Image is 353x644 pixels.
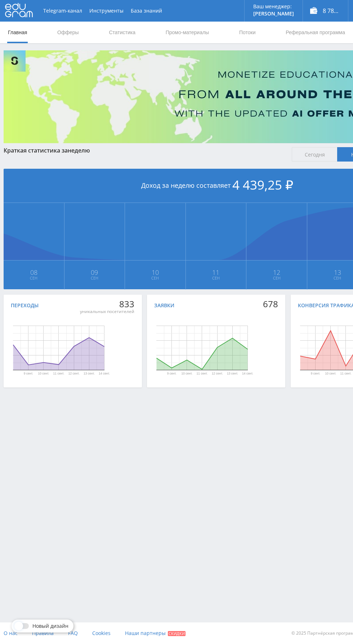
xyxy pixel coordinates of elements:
text: 9 сент. [310,372,320,376]
span: Cookies [92,630,111,636]
span: Сегодня [292,147,338,162]
span: Правила [32,630,54,636]
a: Реферальная программа [285,22,346,43]
span: Наши партнеры [125,630,166,636]
text: 9 сент. [167,372,176,376]
text: 11 сент. [197,372,208,376]
span: Сен [4,275,64,281]
span: 09 [65,269,125,275]
div: уникальных посетителей [80,309,134,314]
span: FAQ [68,630,78,636]
span: неделю [68,146,90,154]
div: 678 [263,299,278,309]
svg: Диаграмма. [133,312,271,384]
a: FAQ [68,622,78,644]
span: Сен [125,275,185,281]
text: 14 сент. [99,372,110,376]
span: 4 439,25 ₽ [232,176,293,193]
a: О нас [4,622,18,644]
a: Правила [32,622,54,644]
span: Сен [65,275,125,281]
a: Cookies [92,622,111,644]
text: 10 сент. [182,372,193,376]
span: О нас [4,630,18,636]
span: Новый дизайн [32,623,68,629]
a: Главная [7,22,28,43]
span: 08 [4,269,64,275]
span: 11 [186,269,246,275]
div: 833 [80,299,134,309]
p: Ваш менеджер: [253,4,294,9]
span: Скидки [168,631,186,636]
text: 10 сент. [38,372,49,376]
text: 10 сент. [325,372,336,376]
span: 12 [247,269,307,275]
text: 14 сент. [242,372,253,376]
text: 11 сент. [340,372,351,376]
p: [PERSON_NAME] [253,11,294,17]
span: Сен [186,275,246,281]
text: 12 сент. [68,372,80,376]
text: 12 сент. [212,372,223,376]
text: 13 сент. [227,372,238,376]
a: Наши партнеры Скидки [125,622,186,644]
a: Статистика [108,22,136,43]
a: Промо-материалы [165,22,210,43]
div: Заявки [154,303,174,308]
a: Потоки [238,22,256,43]
span: 10 [125,269,185,275]
div: Краткая статистика за [4,147,285,154]
div: Переходы [11,303,39,308]
span: Сен [247,275,307,281]
a: Офферы [57,22,80,43]
text: 9 сент. [24,372,33,376]
text: 11 сент. [53,372,64,376]
text: 13 сент. [84,372,95,376]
